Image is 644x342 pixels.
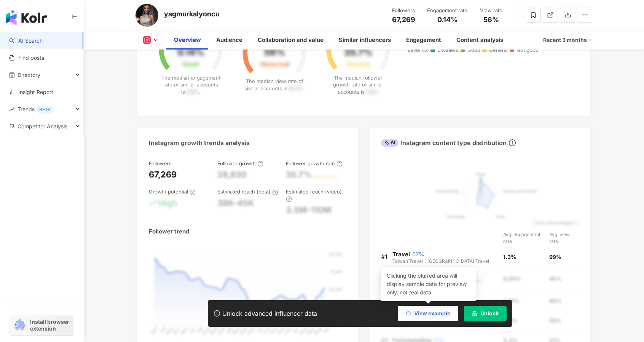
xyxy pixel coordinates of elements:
[456,35,503,45] div: Content analysis
[414,310,450,316] span: View example
[482,47,508,53] span: General
[427,7,467,14] div: Engagement rate
[412,251,424,258] span: 67%
[9,107,14,112] span: rise
[217,160,263,167] div: Follower growth
[381,139,399,147] div: AI
[406,35,441,45] div: Engagement
[392,16,415,24] span: 67,269
[30,318,72,332] span: Install browser extension
[464,306,507,321] button: Unlock
[164,9,220,19] div: yagmurkalyoncu
[149,227,189,235] div: Follower trend
[398,306,458,321] button: View example
[9,54,44,62] a: Find posts
[408,47,579,53] div: Level :
[381,139,507,147] div: Instagram content type distribution
[325,74,392,95] div: The median follower growth rate of similar accounts is .
[149,188,196,195] div: Growth potential
[185,89,199,95] span: 0.19%
[177,47,204,58] div: 0.14%
[286,160,343,167] div: Follower growth rate
[183,61,199,68] div: Good
[483,16,499,24] span: 56%
[346,61,370,68] div: General
[174,35,201,45] div: Overview
[9,37,43,45] a: searchAI Search
[381,267,476,301] div: Clicking the blurred area will display sample data for preview only, not real data
[149,160,172,167] div: Followers
[149,139,250,147] div: Instagram growth trends analysis
[9,88,53,96] a: Insight Report
[18,101,54,118] span: Trends
[477,7,505,14] div: View rate
[480,310,499,316] span: Unlock
[344,47,373,58] div: 35.7%
[258,35,324,45] div: Collaboration and value
[36,106,54,113] div: BETA
[10,315,74,336] a: chrome extensionInstall browser extension
[472,311,477,316] span: lock
[286,188,347,202] div: Estimated reach (video)
[339,35,391,45] div: Similar influencers
[381,252,392,262] div: #1
[503,231,549,246] div: Avg. engagement rate
[549,231,579,246] div: Avg. view rate
[392,259,489,264] span: Taiwan Travel．[GEOGRAPHIC_DATA] Travel
[287,85,303,91] span: 35.5%
[260,61,289,68] div: Abnormal
[135,4,158,27] img: KOL Avatar
[461,47,480,53] span: Good
[6,10,47,25] img: logo
[430,47,459,53] span: Excellent
[18,118,67,135] span: Competitor Analysis
[508,138,517,147] span: info-circle
[241,78,308,91] div: The median view rate of similar accounts is .
[264,47,285,58] div: 56%
[549,254,561,260] span: 99%
[503,254,516,260] span: 1.3%
[437,16,457,24] span: 0.14%
[158,74,224,95] div: The median engagement rate of similar accounts is .
[389,7,418,14] div: Followers
[392,251,410,258] span: Travel
[12,319,27,331] img: chrome extension
[18,66,40,83] span: Directory
[365,89,377,95] span: 0.8%
[216,35,242,45] div: Audience
[510,47,539,53] span: Not good
[149,169,177,181] div: 67,269
[217,188,278,195] div: Estimated reach (post)
[222,310,317,317] div: Unlock advanced influencer data
[543,34,592,46] div: Recent 3 months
